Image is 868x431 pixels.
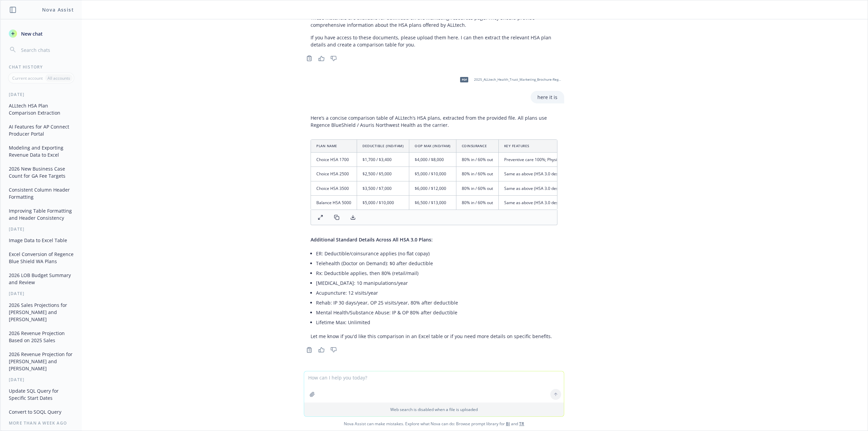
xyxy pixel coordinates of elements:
th: Coinsurance [456,140,498,153]
button: Consistent Column Header Formatting [6,184,76,202]
div: [DATE] [1,92,82,97]
a: BI [506,421,510,427]
div: [DATE] [1,226,82,232]
th: OOP Max (Ind/Fam) [409,140,456,153]
span: pdf [460,77,468,82]
button: New chat [6,27,76,40]
td: Choice HSA 2500 [311,167,357,181]
button: Thumbs down [328,54,339,63]
th: Plan Name [311,140,357,153]
div: [DATE] [1,377,82,383]
td: Same as above (HSA 3.0 design) [498,181,762,195]
button: Improving Table Formatting and Header Consistency [6,205,76,223]
h1: Nova Assist [42,6,74,13]
th: Key Features [498,140,762,153]
button: Thumbs down [328,345,339,355]
button: Image Data to Excel Table [6,235,76,246]
svg: Copy to clipboard [306,55,312,61]
p: Web search is disabled when a file is uploaded [308,407,560,412]
div: pdf2025_ALLtech_Health_Trust_Marketing_Brochure-Regence.pdf [456,71,564,88]
li: ER: Deductible/coinsurance applies (no flat copay) [316,249,557,258]
li: Mental Health/Substance Abuse: IP & OP 80% after deductible [316,308,557,317]
button: Convert to SOQL Query [6,406,76,417]
td: $5,000 / $10,000 [409,167,456,181]
button: 2026 Revenue Projection Based on 2025 Sales [6,328,76,346]
div: More than a week ago [1,420,82,426]
p: Let me know if you'd like this comparison in an Excel table or if you need more details on specif... [311,333,557,340]
td: Same as above (HSA 3.0 design) [498,195,762,210]
button: Update SQL Query for Specific Start Dates [6,385,76,404]
button: 2026 Sales Projections for [PERSON_NAME] and [PERSON_NAME] [6,299,76,325]
td: 80% in / 60% out [456,195,498,210]
button: 2026 New Business Case Count for GA Fee Targets [6,163,76,181]
td: Balance HSA 5000 [311,195,357,210]
span: 2025_ALLtech_Health_Trust_Marketing_Brochure-Regence.pdf [474,77,563,82]
td: $3,500 / $7,000 [357,181,409,195]
span: Additional Standard Details Across All HSA 3.0 Plans: [311,236,433,243]
p: If you have access to these documents, please upload them here. I can then extract the relevant H... [311,34,557,48]
li: Rx: Deductible applies, then 80% (retail/mail) [316,268,557,278]
div: Chat History [1,64,82,70]
li: Rehab: IP 30 days/year, OP 25 visits/year, 80% after deductible [316,298,557,308]
td: Preventive care 100%; Physician & most services 80% after ded; Telehealth $0 after ded; Rx 80% af... [498,153,762,167]
li: Lifetime Max: Unlimited [316,317,557,327]
p: Current account [12,75,43,81]
td: Same as above (HSA 3.0 design) [498,167,762,181]
p: here it is [537,94,557,101]
td: $6,500 / $13,000 [409,195,456,210]
span: Nova Assist can make mistakes. Explore what Nova can do: Browse prompt library for and [3,417,865,431]
button: 2026 LOB Budget Summary and Review [6,270,76,288]
p: These materials are available for download on the marketing resources page. They should provide c... [311,14,557,28]
th: Deductible (Ind/Fam) [357,140,409,153]
td: Choice HSA 3500 [311,181,357,195]
td: Choice HSA 1700 [311,153,357,167]
button: 2026 Revenue Projection for [PERSON_NAME] and [PERSON_NAME] [6,349,76,374]
input: Search chats [20,45,74,55]
li: [MEDICAL_DATA]: 10 manipulations/year [316,278,557,288]
button: Excel Conversion of Regence Blue Shield WA Plans [6,249,76,267]
button: ALLtech HSA Plan Comparison Extraction [6,100,76,118]
a: TR [519,421,524,427]
li: Acupuncture: 12 visits/year [316,288,557,298]
button: Modeling and Exporting Revenue Data to Excel [6,142,76,160]
td: $1,700 / $3,400 [357,153,409,167]
td: $6,000 / $12,000 [409,181,456,195]
svg: Copy to clipboard [306,347,312,353]
li: Telehealth (Doctor on Demand): $0 after deductible [316,258,557,268]
div: [DATE] [1,291,82,296]
td: $5,000 / $10,000 [357,195,409,210]
td: 80% in / 60% out [456,181,498,195]
td: $4,000 / $8,000 [409,153,456,167]
td: $2,500 / $5,000 [357,167,409,181]
td: 80% in / 60% out [456,153,498,167]
button: AI Features for AP Connect Producer Portal [6,121,76,139]
td: 80% in / 60% out [456,167,498,181]
p: Here’s a concise comparison table of ALLtech’s HSA plans, extracted from the provided file. All p... [311,114,557,129]
p: All accounts [47,75,70,81]
span: New chat [20,30,43,37]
